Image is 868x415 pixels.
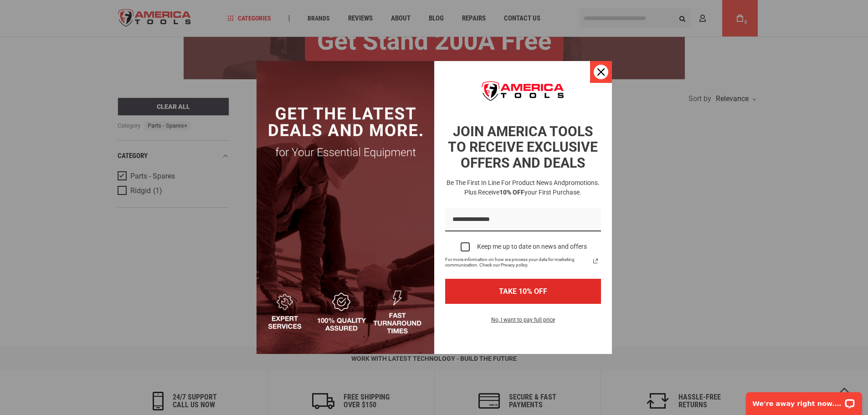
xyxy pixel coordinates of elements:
h3: Be the first in line for product news and [443,178,603,197]
span: For more information on how we process your data for marketing communication. Check our Privacy p... [445,257,590,268]
button: No, I want to pay full price [484,315,562,330]
svg: link icon [590,256,601,266]
input: Email field [445,208,601,231]
a: Read our Privacy Policy [590,256,601,266]
button: Close [590,61,612,83]
strong: 10% OFF [499,189,524,196]
div: Keep me up to date on news and offers [477,243,587,251]
strong: JOIN AMERICA TOOLS TO RECEIVE EXCLUSIVE OFFERS AND DEALS [448,123,598,171]
svg: close icon [597,68,605,76]
button: TAKE 10% OFF [445,279,601,304]
iframe: LiveChat chat widget [740,386,868,415]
